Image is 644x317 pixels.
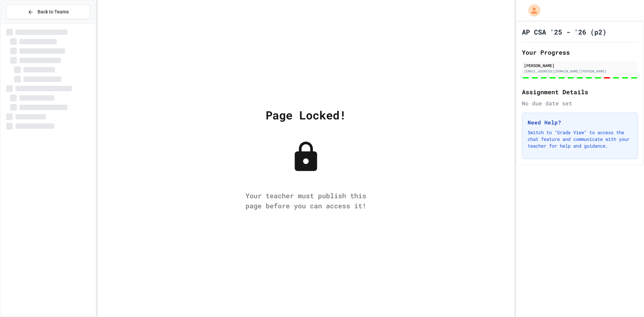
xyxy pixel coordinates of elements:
h3: Need Help? [528,118,632,126]
span: Back to Teams [38,8,69,15]
iframe: chat widget [588,261,637,289]
div: No due date set [522,99,638,107]
div: My Account [521,3,542,18]
h2: Assignment Details [522,87,638,97]
h1: AP CSA '25 - '26 (p2) [522,27,606,37]
div: [PERSON_NAME] [524,62,636,68]
div: [EMAIL_ADDRESS][DOMAIN_NAME][PERSON_NAME] [524,69,636,74]
h2: Your Progress [522,48,638,57]
div: Your teacher must publish this page before you can access it! [239,191,373,211]
button: Back to Teams [6,5,90,19]
p: Switch to "Grade View" to access the chat feature and communicate with your teacher for help and ... [528,129,632,149]
div: Page Locked! [266,106,346,123]
iframe: chat widget [616,290,637,310]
